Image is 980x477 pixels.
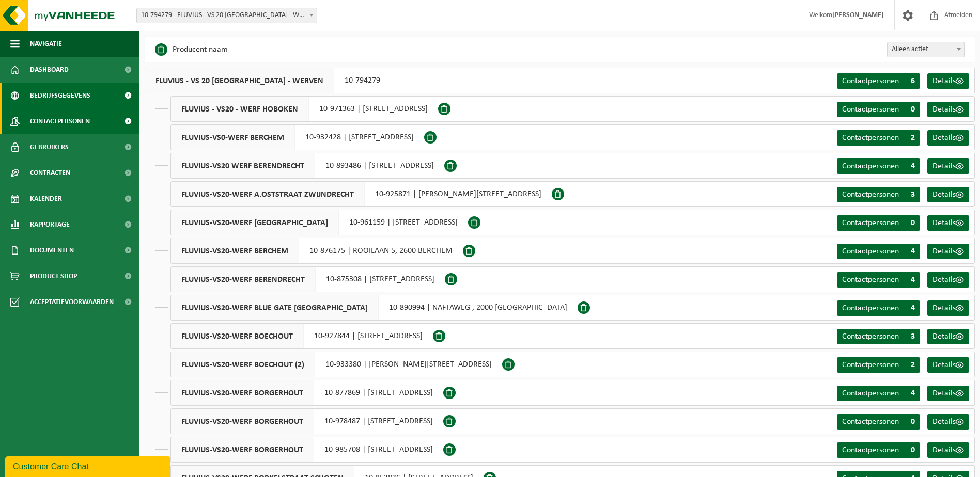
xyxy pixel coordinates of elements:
span: 2 [905,357,920,373]
span: FLUVIUS-VS20-WERF A.OSTSTRAAT ZWIJNDRECHT [171,182,365,206]
a: Details [927,158,969,174]
span: Details [932,332,956,341]
span: FLUVIUS-VS20 WERF BERENDRECHT [171,153,315,178]
a: Contactpersonen 0 [837,442,920,458]
a: Contactpersonen 6 [837,73,920,89]
a: Details [927,300,969,316]
span: Details [932,418,956,426]
div: 10-794279 [145,68,391,93]
span: Kalender [30,186,62,212]
strong: [PERSON_NAME] [832,11,884,19]
span: 3 [905,329,920,344]
a: Details [927,130,969,146]
span: Contactpersonen [842,418,899,426]
div: 10-978487 | [STREET_ADDRESS] [170,408,443,434]
span: Bedrijfsgegevens [30,83,90,108]
span: 0 [905,414,920,430]
span: Details [932,105,956,114]
span: Details [932,361,956,369]
a: Contactpersonen 4 [837,386,920,401]
span: FLUVIUS-VS20-WERF BERENDRECHT [171,267,316,292]
div: 10-877869 | [STREET_ADDRESS] [170,380,443,406]
a: Details [927,386,969,401]
span: Contactpersonen [842,389,899,397]
a: Details [927,244,969,259]
a: Contactpersonen 0 [837,215,920,231]
span: Contactpersonen [30,108,90,134]
a: Contactpersonen 0 [837,102,920,117]
span: Details [932,304,956,312]
a: Contactpersonen 3 [837,329,920,344]
span: Details [932,276,956,284]
span: 0 [905,102,920,117]
iframe: chat widget [5,454,173,477]
span: Details [932,134,956,142]
a: Details [927,272,969,288]
div: 10-893486 | [STREET_ADDRESS] [170,153,444,179]
span: 3 [905,187,920,202]
a: Contactpersonen 4 [837,158,920,174]
span: Documenten [30,237,74,263]
span: FLUVIUS-VS20-WERF BOECHOUT [171,324,304,348]
span: Contactpersonen [842,304,899,312]
span: Contactpersonen [842,162,899,170]
span: Rapportage [30,212,70,237]
span: 6 [905,73,920,89]
span: Contactpersonen [842,276,899,284]
span: Contactpersonen [842,247,899,256]
span: Contactpersonen [842,332,899,341]
span: FLUVIUS-VS20-WERF BOECHOUT (2) [171,352,315,377]
div: 10-961159 | [STREET_ADDRESS] [170,210,468,235]
a: Details [927,442,969,458]
span: Details [932,77,956,85]
a: Contactpersonen 4 [837,272,920,288]
a: Details [927,102,969,117]
span: FLUVIUS-VS0-WERF BERCHEM [171,125,295,150]
span: Details [932,190,956,199]
div: 10-932428 | [STREET_ADDRESS] [170,124,424,150]
span: FLUVIUS-VS20-WERF [GEOGRAPHIC_DATA] [171,210,339,235]
a: Details [927,187,969,202]
span: 2 [905,130,920,146]
a: Contactpersonen 4 [837,300,920,316]
a: Contactpersonen 2 [837,130,920,146]
a: Details [927,414,969,430]
a: Contactpersonen 2 [837,357,920,373]
div: 10-875308 | [STREET_ADDRESS] [170,266,445,292]
span: Alleen actief [887,42,965,57]
span: FLUVIUS-VS20-WERF BERCHEM [171,239,299,263]
span: 4 [905,272,920,288]
span: Product Shop [30,263,77,289]
span: FLUVIUS - VS20 - WERF HOBOKEN [171,97,309,121]
span: Contactpersonen [842,219,899,227]
span: 4 [905,158,920,174]
a: Contactpersonen 0 [837,414,920,430]
span: Details [932,219,956,227]
span: Details [932,446,956,454]
span: FLUVIUS - VS 20 [GEOGRAPHIC_DATA] - WERVEN [145,68,334,93]
span: Contactpersonen [842,190,899,199]
span: Dashboard [30,57,69,83]
a: Contactpersonen 4 [837,244,920,259]
span: Contactpersonen [842,134,899,142]
span: 10-794279 - FLUVIUS - VS 20 ANTWERPEN - WERVEN [137,8,317,23]
span: 0 [905,215,920,231]
span: Navigatie [30,31,62,57]
a: Details [927,329,969,344]
span: FLUVIUS-VS20-WERF BORGERHOUT [171,380,314,405]
span: FLUVIUS-VS20-WERF BORGERHOUT [171,437,314,462]
span: 0 [905,442,920,458]
span: Contactpersonen [842,446,899,454]
span: Details [932,162,956,170]
a: Details [927,215,969,231]
span: Contactpersonen [842,361,899,369]
span: 10-794279 - FLUVIUS - VS 20 ANTWERPEN - WERVEN [136,8,317,23]
div: 10-890994 | NAFTAWEG , 2000 [GEOGRAPHIC_DATA] [170,295,578,321]
span: 4 [905,244,920,259]
a: Details [927,357,969,373]
div: 10-985708 | [STREET_ADDRESS] [170,437,443,463]
span: Details [932,247,956,256]
span: FLUVIUS-VS20-WERF BLUE GATE [GEOGRAPHIC_DATA] [171,295,379,320]
a: Contactpersonen 3 [837,187,920,202]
